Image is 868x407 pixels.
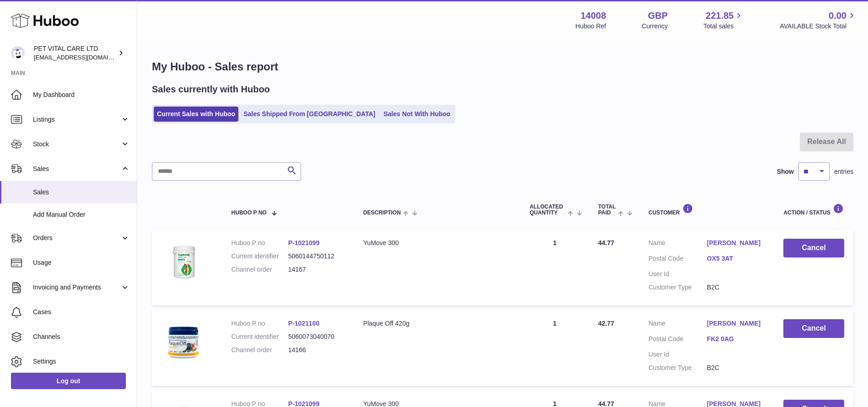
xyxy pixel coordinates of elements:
span: Cases [33,308,130,316]
dt: Name [648,239,707,250]
a: Current Sales with Huboo [154,107,238,122]
h1: My Huboo - Sales report [152,59,853,74]
span: Description [363,210,401,216]
span: Orders [33,234,120,242]
div: Huboo Ref [576,22,606,31]
dt: Channel order [232,265,288,274]
strong: GBP [648,10,668,22]
span: Settings [33,357,130,366]
button: Cancel [783,239,844,257]
span: Sales [33,188,130,197]
label: Show [777,167,794,176]
td: 1 [520,310,589,386]
dt: Postal Code [648,254,707,265]
div: PET VITAL CARE LTD [34,44,116,62]
span: ALLOCATED Quantity [529,204,565,216]
dt: Customer Type [648,364,707,372]
dd: 5060073040070 [288,332,345,341]
span: My Dashboard [33,91,130,99]
button: Cancel [783,319,844,338]
dd: 5060144750112 [288,252,345,261]
dt: User Id [648,270,707,278]
dt: Current identifier [232,252,288,261]
span: entries [834,167,853,176]
a: P-1021099 [288,239,320,246]
dd: B2C [707,283,766,292]
span: Invoicing and Payments [33,283,120,292]
span: 44.77 [598,239,614,246]
div: Customer [648,203,765,216]
dd: 14167 [288,265,345,274]
span: Stock [33,140,120,149]
dt: User Id [648,350,707,359]
span: Usage [33,258,130,267]
a: Log out [11,373,126,389]
a: FK2 0AG [707,335,766,343]
span: 0.00 [829,10,846,22]
img: 1732006879.jpg [161,239,207,284]
div: YuMove 300 [363,239,512,247]
span: Sales [33,165,120,173]
div: Plaque Off 420g [363,319,512,328]
div: Action / Status [783,203,844,216]
span: Huboo P no [232,210,267,216]
span: AVAILABLE Stock Total [780,22,857,31]
img: 1732007053.jpg [161,319,207,365]
a: [PERSON_NAME] [707,319,766,328]
span: 221.85 [706,10,733,22]
span: Total paid [598,204,616,216]
a: P-1021100 [288,320,320,327]
a: OX5 3AT [707,254,766,263]
img: petvitalcare@gmail.com [11,46,25,60]
dd: 14166 [288,346,345,354]
dt: Name [648,319,707,330]
td: 1 [520,230,589,305]
dt: Postal Code [648,335,707,346]
a: Sales Shipped From [GEOGRAPHIC_DATA] [240,107,378,122]
dd: B2C [707,364,766,372]
a: 221.85 Total sales [703,10,744,31]
div: Currency [642,22,668,31]
strong: 14008 [581,10,606,22]
span: 42.77 [598,320,614,327]
dt: Current identifier [232,332,288,341]
dt: Huboo P no [232,319,288,328]
a: [PERSON_NAME] [707,239,766,247]
span: Listings [33,115,120,124]
dt: Channel order [232,346,288,354]
h2: Sales currently with Huboo [152,83,270,96]
a: 0.00 AVAILABLE Stock Total [780,10,857,31]
span: Channels [33,332,130,341]
span: [EMAIL_ADDRESS][DOMAIN_NAME] [34,54,135,61]
span: Add Manual Order [33,210,130,219]
dt: Customer Type [648,283,707,292]
a: Sales Not With Huboo [380,107,453,122]
span: Total sales [703,22,744,31]
dt: Huboo P no [232,239,288,247]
